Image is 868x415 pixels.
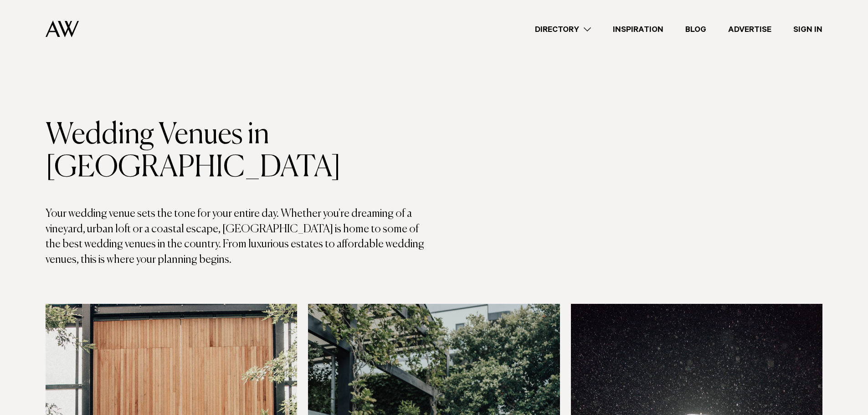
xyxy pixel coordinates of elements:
[782,23,833,36] a: Sign In
[674,23,717,36] a: Blog
[602,23,674,36] a: Inspiration
[524,23,602,36] a: Directory
[46,206,434,267] p: Your wedding venue sets the tone for your entire day. Whether you're dreaming of a vineyard, urba...
[46,20,79,37] img: Auckland Weddings Logo
[46,119,434,184] h1: Wedding Venues in [GEOGRAPHIC_DATA]
[717,23,782,36] a: Advertise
